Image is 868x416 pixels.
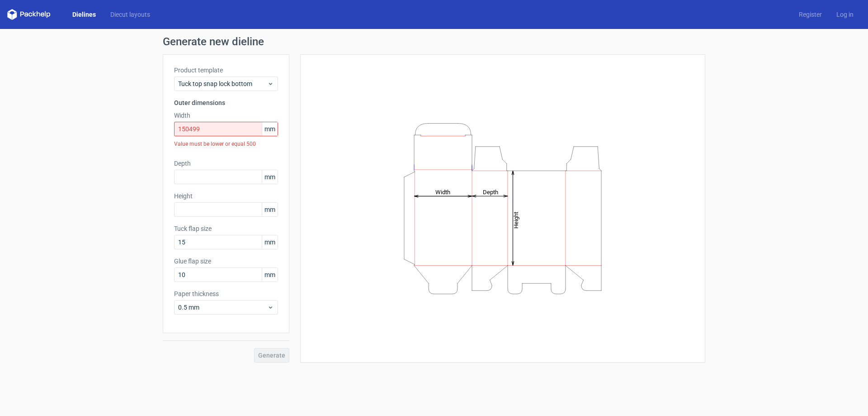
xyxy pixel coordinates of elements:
[829,10,861,19] a: Log in
[262,268,278,282] span: mm
[174,66,278,75] label: Product template
[174,191,278,201] label: Height
[262,203,278,216] span: mm
[513,211,519,228] tspan: Height
[174,159,278,168] label: Depth
[262,170,278,184] span: mm
[262,235,278,249] span: mm
[178,79,267,88] span: Tuck top snap lock bottom
[65,10,103,19] a: Dielines
[435,188,450,195] tspan: Width
[174,111,278,120] label: Width
[174,257,278,266] label: Glue flap size
[792,10,829,19] a: Register
[103,10,157,19] a: Diecut layouts
[174,224,278,233] label: Tuck flap size
[174,136,278,152] div: Value must be lower or equal 500
[262,122,278,136] span: mm
[163,36,705,47] h1: Generate new dieline
[174,98,278,107] h3: Outer dimensions
[178,303,267,312] span: 0.5 mm
[174,289,278,298] label: Paper thickness
[483,188,498,195] tspan: Depth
